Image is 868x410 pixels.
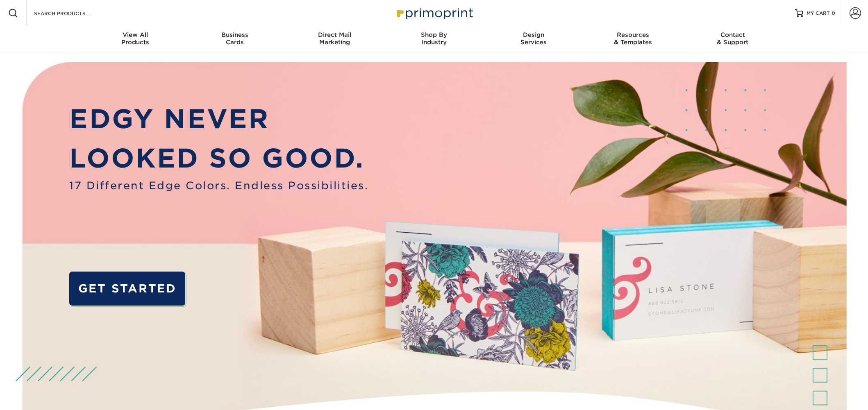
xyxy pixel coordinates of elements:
[807,10,830,17] span: MY CART
[393,4,475,22] img: Primoprint
[583,26,683,52] a: Resources& Templates
[69,139,368,178] p: LOOKED SO GOOD.
[86,26,185,52] a: View AllProducts
[484,31,583,46] div: Services
[185,26,285,52] a: BusinessCards
[69,178,368,193] span: 17 Different Edge Colors. Endless Possibilities.
[384,31,484,39] span: Shop By
[86,31,185,39] span: View All
[33,8,113,18] input: SEARCH PRODUCTS.....
[484,26,583,52] a: DesignServices
[832,10,835,16] span: 0
[583,31,683,46] div: & Templates
[69,272,185,306] a: GET STARTED
[69,100,368,138] p: EDGY NEVER
[185,31,285,39] span: Business
[683,31,782,46] div: & Support
[285,26,384,52] a: Direct MailMarketing
[683,26,782,52] a: Contact& Support
[484,31,583,39] span: Design
[285,31,384,39] span: Direct Mail
[384,31,484,46] div: Industry
[86,31,185,46] div: Products
[583,31,683,39] span: Resources
[285,31,384,46] div: Marketing
[683,31,782,39] span: Contact
[384,26,484,52] a: Shop ByIndustry
[185,31,285,46] div: Cards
